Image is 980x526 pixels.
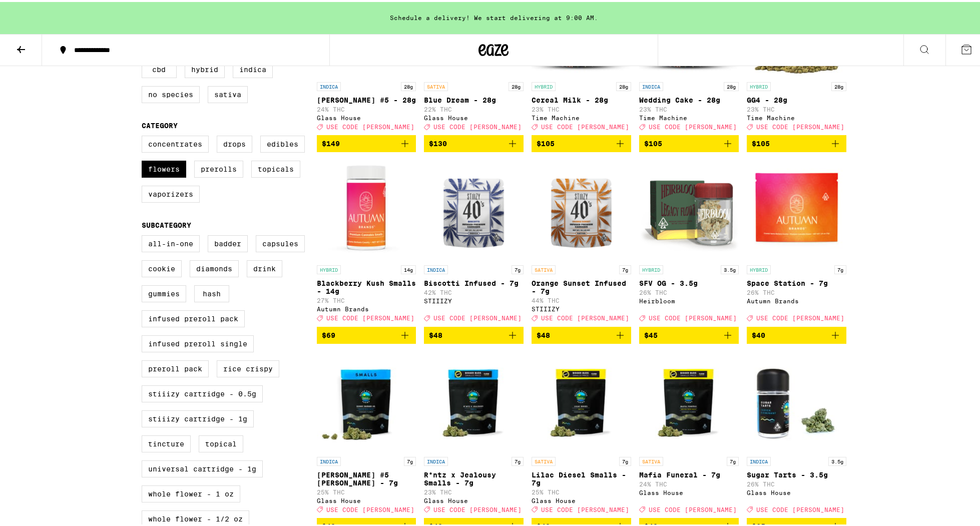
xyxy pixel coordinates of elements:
span: USE CODE [PERSON_NAME] [326,504,414,511]
span: USE CODE [PERSON_NAME] [326,122,414,128]
legend: Category [142,120,178,128]
p: 28g [401,80,416,89]
div: STIIIZY [424,296,524,302]
p: GG4 - 28g [747,94,846,102]
a: Open page for Orange Sunset Infused - 7g from STIIIZY [532,158,631,324]
button: Add to bag [639,325,739,342]
p: R*ntz x Jealousy Smalls - 7g [424,469,524,485]
p: 23% THC [532,104,631,111]
button: Add to bag [747,325,846,342]
a: Open page for Lilac Diesel Smalls - 7g from Glass House [532,350,631,516]
span: USE CODE [PERSON_NAME] [756,122,844,128]
label: Prerolls [194,159,243,176]
p: [PERSON_NAME] #5 [PERSON_NAME] - 7g [317,469,416,485]
p: SATIVA [532,455,556,464]
button: Add to bag [747,133,846,150]
label: STIIIZY Cartridge - 1g [142,408,254,425]
button: Add to bag [317,133,416,150]
p: HYBRID [747,263,771,272]
label: Badder [208,233,248,250]
legend: Subcategory [142,219,191,227]
span: $45 [644,329,658,337]
a: Open page for SFV OG - 3.5g from Heirbloom [639,158,739,324]
span: $105 [752,138,770,146]
span: $105 [644,138,662,146]
label: STIIIZY Cartridge - 0.5g [142,383,263,400]
button: Add to bag [532,133,631,150]
div: Glass House [424,113,524,119]
p: INDICA [747,455,771,464]
p: 24% THC [639,479,739,485]
button: Add to bag [639,133,739,150]
p: 7g [834,263,846,272]
label: Hybrid [185,59,225,76]
p: Blackberry Kush Smalls - 14g [317,277,416,293]
img: Glass House - Lilac Diesel Smalls - 7g [532,350,631,450]
div: Glass House [532,495,631,502]
span: Hi. Need any help? [6,7,72,15]
span: USE CODE [PERSON_NAME] [433,313,522,320]
p: INDICA [639,80,663,89]
p: 3.5g [721,263,739,272]
span: USE CODE [PERSON_NAME] [326,313,414,320]
a: Open page for Mafia Funeral - 7g from Glass House [639,350,739,516]
p: 7g [512,263,524,272]
p: Space Station - 7g [747,277,846,285]
p: HYBRID [747,80,771,89]
p: 23% THC [747,104,846,111]
p: 28g [724,80,739,89]
img: Autumn Brands - Space Station - 7g [747,158,846,258]
p: 25% THC [317,487,416,493]
p: 28g [509,80,524,89]
span: USE CODE [PERSON_NAME] [649,504,737,511]
p: Orange Sunset Infused - 7g [532,277,631,293]
label: Whole Flower - 1 oz [142,483,240,500]
label: Infused Preroll Single [142,333,254,350]
label: CBD [142,59,177,76]
div: Glass House [317,113,416,119]
a: Open page for Blackberry Kush Smalls - 14g from Autumn Brands [317,158,416,324]
span: USE CODE [PERSON_NAME] [433,504,522,511]
label: All-In-One [142,233,200,250]
span: USE CODE [PERSON_NAME] [541,122,629,128]
a: Open page for Donny Burger #5 Smalls - 7g from Glass House [317,350,416,516]
p: [PERSON_NAME] #5 - 28g [317,94,416,102]
p: HYBRID [317,263,341,272]
label: Capsules [256,233,305,250]
span: USE CODE [PERSON_NAME] [756,504,844,511]
button: Add to bag [424,133,524,150]
p: 7g [512,455,524,464]
p: 7g [619,263,631,272]
span: $48 [429,329,442,337]
a: Open page for Sugar Tarts - 3.5g from Glass House [747,350,846,516]
label: Cookie [142,258,182,275]
a: Open page for R*ntz x Jealousy Smalls - 7g from Glass House [424,350,524,516]
p: HYBRID [639,263,663,272]
label: Diamonds [190,258,239,275]
p: Lilac Diesel Smalls - 7g [532,469,631,485]
a: Open page for Space Station - 7g from Autumn Brands [747,158,846,324]
p: 26% THC [747,287,846,294]
p: 28g [616,80,631,89]
span: USE CODE [PERSON_NAME] [756,313,844,320]
div: Glass House [639,487,739,494]
span: $149 [322,138,340,146]
p: INDICA [317,80,341,89]
div: Glass House [317,495,416,502]
p: 44% THC [532,295,631,302]
p: INDICA [424,455,448,464]
p: Biscotti Infused - 7g [424,277,524,285]
p: 7g [619,455,631,464]
p: 7g [404,455,416,464]
button: Add to bag [424,325,524,342]
p: Sugar Tarts - 3.5g [747,469,846,477]
img: Glass House - Mafia Funeral - 7g [639,350,739,450]
div: Heirbloom [639,296,739,302]
div: Autumn Brands [317,304,416,310]
p: 14g [401,263,416,272]
p: INDICA [317,455,341,464]
span: $105 [537,138,555,146]
img: Glass House - Sugar Tarts - 3.5g [747,350,846,450]
span: $130 [429,138,447,146]
label: Topical [199,433,243,450]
